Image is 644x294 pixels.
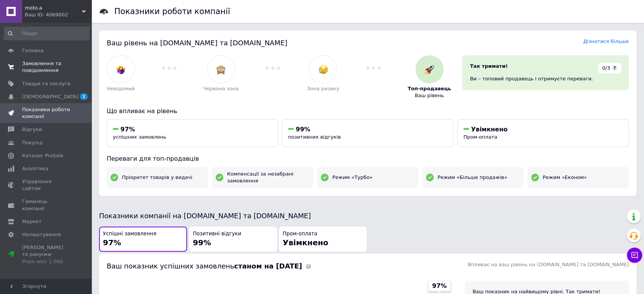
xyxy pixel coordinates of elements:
[437,174,507,181] span: Режим «Більше продажів»
[22,60,70,74] span: Замовлення та повідомлення
[470,63,508,69] span: Так тримати!
[4,27,90,40] input: Пошук
[22,47,43,54] span: Головна
[408,85,451,92] span: Топ-продавець
[99,227,187,252] button: Успішні замовлення97%
[283,238,328,247] span: Увімкнено
[107,119,278,147] button: 97%успішних замовлень
[583,38,629,44] a: Дізнатися більше
[22,106,70,120] span: Показники роботи компанії
[22,93,78,100] span: [DEMOGRAPHIC_DATA]
[22,80,70,87] span: Товари та послуги
[283,230,317,238] span: Пром-оплата
[332,174,373,181] span: Режим «Турбо»
[279,227,367,252] button: Пром-оплатаУвімкнено
[415,92,444,99] span: Ваш рівень
[193,230,241,238] span: Позитивні відгуки
[598,63,621,73] div: 0/3
[288,134,341,140] span: позитивних відгуків
[282,119,453,147] button: 99%позитивних відгуків
[22,152,63,159] span: Каталог ProSale
[107,107,177,115] span: Що впливає на рівень
[80,93,88,100] span: 1
[471,126,508,133] span: Увімкнено
[612,66,617,71] span: ?
[319,65,328,74] img: :disappointed_relieved:
[113,134,166,140] span: успішних замовлень
[234,262,302,270] b: станом на [DATE]
[103,238,121,247] span: 97%
[99,212,311,220] span: Показники компанії на [DOMAIN_NAME] та [DOMAIN_NAME]
[22,244,70,265] span: [PERSON_NAME] та рахунки
[425,65,434,74] img: :rocket:
[216,65,226,74] img: :see_no_evil:
[116,65,126,74] img: :woman-shrugging:
[107,155,199,162] span: Переваги для топ-продавців
[122,174,192,181] span: Пріоритет товарів у видачі
[627,248,642,263] button: Чат з покупцем
[120,126,135,133] span: 97%
[457,119,629,147] button: УвімкненоПром-оплата
[468,262,629,267] span: Впливає на ваш рівень на [DOMAIN_NAME] та [DOMAIN_NAME]
[114,7,230,16] h1: Показники роботи компанії
[107,262,302,270] span: Ваш показник успішних замовлень
[25,11,91,18] div: Ваш ID: 4069002
[307,85,340,92] span: Зона ризику
[189,227,277,252] button: Позитивні відгуки99%
[107,39,287,47] span: Ваш рівень на [DOMAIN_NAME] та [DOMAIN_NAME]
[22,258,70,265] div: Prom мікс 1 000
[470,75,621,82] div: Ви – топовий продавець і отримуєте переваги.
[203,85,239,92] span: Червона зона
[227,171,309,184] span: Компенсації за незабрані замовлення
[193,238,211,247] span: 99%
[463,134,497,140] span: Пром-оплата
[25,5,82,11] span: moto.a
[22,178,70,192] span: Управління сайтом
[22,198,70,212] span: Гаманець компанії
[22,126,42,133] span: Відгуки
[107,85,135,92] span: Невідомий
[22,218,42,225] span: Маркет
[22,231,61,238] span: Налаштування
[432,282,447,290] span: 97%
[103,230,156,238] span: Успішні замовлення
[22,139,43,146] span: Покупці
[22,165,48,172] span: Аналітика
[296,126,310,133] span: 99%
[543,174,587,181] span: Режим «Економ»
